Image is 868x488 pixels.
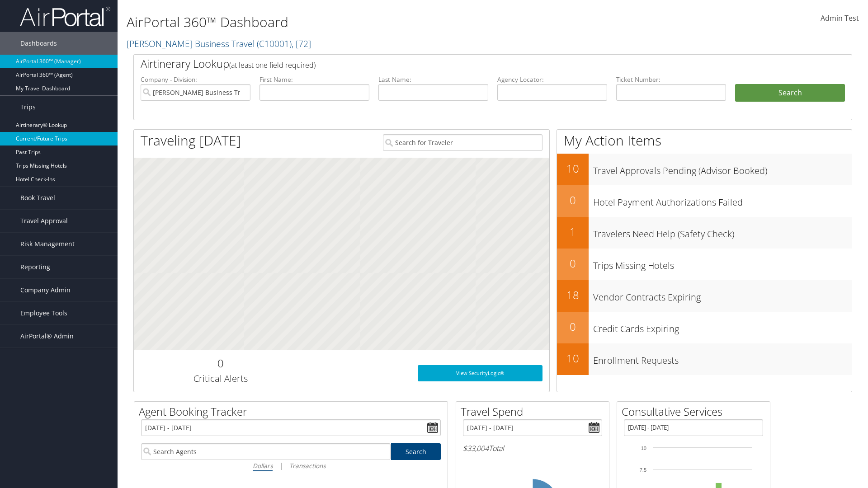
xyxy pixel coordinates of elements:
span: Employee Tools [20,302,67,324]
h3: Enrollment Requests [593,350,852,367]
div: | [141,460,441,471]
h2: 0 [557,319,589,334]
h2: 0 [141,356,300,371]
a: [PERSON_NAME] Business Travel [127,38,311,50]
h3: Credit Cards Expiring [593,318,852,335]
h2: Consultative Services [622,404,770,419]
label: Company - Division: [141,75,250,84]
span: AirPortal® Admin [20,325,74,347]
a: View SecurityLogic® [418,365,542,381]
a: 10Travel Approvals Pending (Advisor Booked) [557,154,852,185]
a: 10Enrollment Requests [557,343,852,375]
a: 1Travelers Need Help (Safety Check) [557,217,852,249]
input: Search for Traveler [383,134,542,151]
a: 18Vendor Contracts Expiring [557,280,852,312]
span: Admin Test [821,13,859,23]
span: Trips [20,96,36,118]
h2: 0 [557,256,589,271]
tspan: 10 [641,446,646,451]
span: $33,004 [463,443,489,453]
i: Transactions [289,461,325,470]
span: Company Admin [20,279,71,301]
h3: Vendor Contracts Expiring [593,286,852,304]
label: Last Name: [378,75,488,84]
a: Search [391,443,441,460]
h3: Critical Alerts [141,372,300,385]
span: (at least one field required) [229,60,316,70]
h3: Travelers Need Help (Safety Check) [593,223,852,240]
h2: Airtinerary Lookup [141,56,785,71]
h2: 1 [557,224,589,239]
h3: Trips Missing Hotels [593,255,852,272]
a: 0Hotel Payment Authorizations Failed [557,185,852,217]
h2: 0 [557,192,589,208]
h2: Agent Booking Tracker [139,404,448,419]
span: , [ 72 ] [292,38,311,50]
a: 0Trips Missing Hotels [557,249,852,280]
h1: My Action Items [557,131,852,150]
label: First Name: [259,75,369,84]
button: Search [735,84,845,102]
h3: Travel Approvals Pending (Advisor Booked) [593,160,852,177]
h2: 18 [557,287,589,303]
span: Risk Management [20,233,75,255]
label: Ticket Number: [616,75,726,84]
h2: 10 [557,351,589,366]
i: Dollars [253,461,273,470]
a: Admin Test [821,5,859,33]
img: airportal-logo.png [20,6,110,27]
span: ( C10001 ) [257,38,292,50]
h2: 10 [557,161,589,176]
h1: Traveling [DATE] [141,131,241,150]
h1: AirPortal 360™ Dashboard [127,13,615,32]
span: Book Travel [20,187,55,209]
tspan: 7.5 [640,467,646,473]
span: Travel Approval [20,210,68,232]
h6: Total [463,443,602,453]
h3: Hotel Payment Authorizations Failed [593,192,852,209]
input: Search Agents [141,443,391,460]
a: 0Credit Cards Expiring [557,312,852,343]
label: Agency Locator: [497,75,607,84]
span: Dashboards [20,32,57,55]
h2: Travel Spend [461,404,609,419]
span: Reporting [20,256,50,278]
